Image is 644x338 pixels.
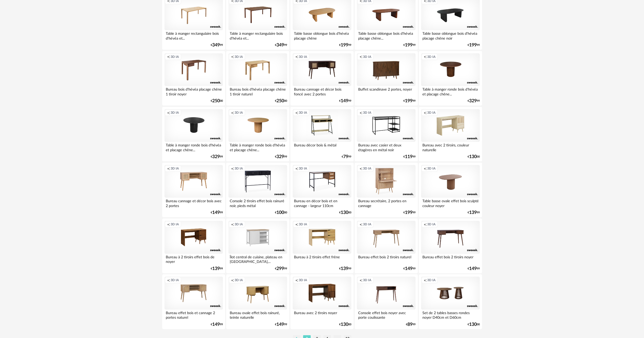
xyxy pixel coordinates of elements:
[276,211,284,214] span: 100
[235,166,243,171] span: 3D IA
[469,267,477,271] span: 149
[211,43,223,47] div: € 99
[355,51,418,106] a: Creation icon 3D IA Buffet scandinave 2 portes, noyer €19999
[424,278,427,282] span: Creation icon
[355,163,418,217] a: Creation icon 3D IA Bureau secrétaire, 2 portes en cannage €19999
[341,211,348,214] span: 130
[235,222,243,226] span: 3D IA
[228,198,287,208] div: Console 2 tiroirs effet bois rainuré noir, pieds métal
[276,99,284,103] span: 250
[363,166,371,171] span: 3D IA
[341,323,348,326] span: 130
[407,323,412,326] span: 89
[419,51,482,106] a: Creation icon 3D IA Table à manger ronde bois d'hévéa et placage chêne... €32999
[359,55,362,59] span: Creation icon
[357,142,415,152] div: Bureau avec casier et deux étagères en métal noir
[290,274,353,329] a: Creation icon 3D IA Bureau avec 2 tiroirs noyer €13000
[226,107,289,162] a: Creation icon 3D IA Table à manger ronde bois d'hévéa et placage chêne... €32999
[299,278,307,282] span: 3D IA
[405,99,412,103] span: 199
[235,278,243,282] span: 3D IA
[427,278,436,282] span: 3D IA
[419,274,482,329] a: Creation icon 3D IA Set de 2 tables basses rondes noyer D40cm et D60cm €13000
[171,111,179,115] span: 3D IA
[171,278,179,282] span: 3D IA
[293,142,351,152] div: Bureau décor bois & métal
[427,166,436,171] span: 3D IA
[212,43,220,47] span: 349
[275,323,287,326] div: € 99
[276,267,284,271] span: 299
[211,211,223,214] div: € 99
[363,222,371,226] span: 3D IA
[167,166,170,171] span: Creation icon
[231,166,234,171] span: Creation icon
[231,111,234,115] span: Creation icon
[339,43,351,47] div: € 99
[162,218,225,273] a: Creation icon 3D IA Bureau à 2 tiroirs effet bois de noyer €13999
[357,198,415,208] div: Bureau secrétaire, 2 portes en cannage
[359,166,362,171] span: Creation icon
[357,310,415,320] div: Console effet bois noyer avec porte coulissante
[355,107,418,162] a: Creation icon 3D IA Bureau avec casier et deux étagères en métal noir €11999
[299,111,307,115] span: 3D IA
[424,111,427,115] span: Creation icon
[162,274,225,329] a: Creation icon 3D IA Bureau effet bois et cannage 2 portes naturel €14999
[212,323,220,326] span: 149
[276,323,284,326] span: 149
[212,211,220,214] span: 149
[363,111,371,115] span: 3D IA
[421,198,480,208] div: Table basse ovale effet bois sculpté couleur noyer
[228,30,287,40] div: Table à manger rectangulaire bois d'hévéa et...
[468,43,480,47] div: € 99
[211,99,223,103] div: € 00
[421,30,480,40] div: Table basse oblongue bois d'hévéa placage chêne noir
[164,198,223,208] div: Bureau cannage et décor bois avec 2 portes
[405,43,412,47] span: 199
[363,55,371,59] span: 3D IA
[421,86,480,96] div: Table à manger ronde bois d'hévéa et placage chêne...
[405,211,412,214] span: 199
[164,86,223,96] div: Bureau bois d'hévéa placage chêne 1 tiroir noyer
[293,310,351,320] div: Bureau avec 2 tiroirs noyer
[295,222,298,226] span: Creation icon
[167,222,170,226] span: Creation icon
[469,99,477,103] span: 329
[275,155,287,159] div: € 99
[212,267,220,271] span: 139
[427,222,436,226] span: 3D IA
[339,323,351,326] div: € 00
[468,323,480,326] div: € 00
[226,218,289,273] a: Creation icon 3D IA Îlot central de cuisine, plateau en [GEOGRAPHIC_DATA],... €29999
[295,166,298,171] span: Creation icon
[212,155,220,159] span: 329
[355,274,418,329] a: Creation icon 3D IA Console effet bois noyer avec porte coulissante €8999
[167,111,170,115] span: Creation icon
[235,55,243,59] span: 3D IA
[226,163,289,217] a: Creation icon 3D IA Console 2 tiroirs effet bois rainuré noir, pieds métal €10000
[403,155,416,159] div: € 99
[171,222,179,226] span: 3D IA
[164,30,223,40] div: Table à manger rectangulaire bois d'hévéa et...
[164,142,223,152] div: Table à manger ronde bois d'hévéa et placage chêne...
[231,278,234,282] span: Creation icon
[299,55,307,59] span: 3D IA
[226,274,289,329] a: Creation icon 3D IA Bureau ovale effet bois rainuré, teinte naturelle €14999
[293,254,351,264] div: Bureau à 2 tiroirs effet frêne
[359,222,362,226] span: Creation icon
[339,99,351,103] div: € 99
[359,278,362,282] span: Creation icon
[343,155,348,159] span: 79
[341,43,348,47] span: 199
[403,267,416,271] div: € 99
[427,111,436,115] span: 3D IA
[339,211,351,214] div: € 00
[171,55,179,59] span: 3D IA
[419,218,482,273] a: Creation icon 3D IA Bureau effet bois 2 tiroirs noyer €14999
[164,254,223,264] div: Bureau à 2 tiroirs effet bois de noyer
[211,267,223,271] div: € 99
[469,155,477,159] span: 130
[211,323,223,326] div: € 99
[469,43,477,47] span: 199
[231,222,234,226] span: Creation icon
